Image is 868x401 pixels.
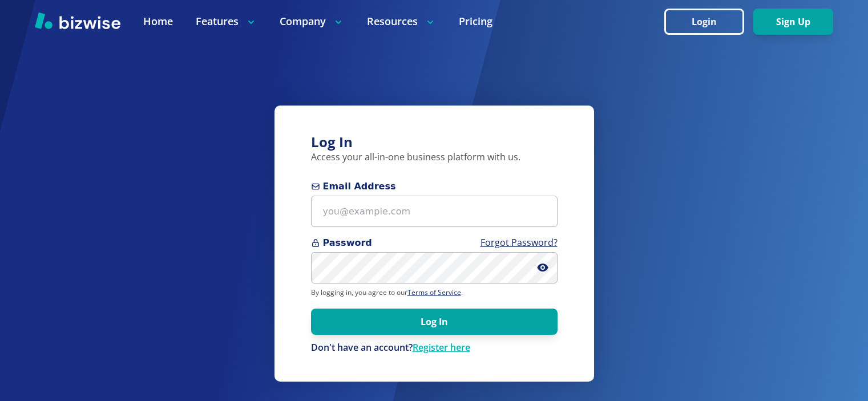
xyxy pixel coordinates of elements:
a: Register here [413,341,470,354]
img: Bizwise Logo [35,12,120,29]
p: By logging in, you agree to our . [311,288,558,297]
span: Email Address [311,180,558,193]
button: Sign Up [753,9,833,35]
p: Access your all-in-one business platform with us. [311,151,558,164]
input: you@example.com [311,196,558,227]
a: Pricing [459,14,492,29]
span: Password [311,236,558,250]
div: Don't have an account?Register here [311,342,558,354]
button: Log In [311,309,558,335]
p: Don't have an account? [311,342,558,354]
p: Features [196,14,257,29]
button: Login [664,9,744,35]
p: Company [280,14,344,29]
a: Home [143,14,173,29]
a: Login [664,17,753,27]
a: Forgot Password? [481,236,558,249]
h3: Log In [311,133,558,152]
a: Terms of Service [407,287,461,297]
p: Resources [367,14,436,29]
a: Sign Up [753,17,833,27]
